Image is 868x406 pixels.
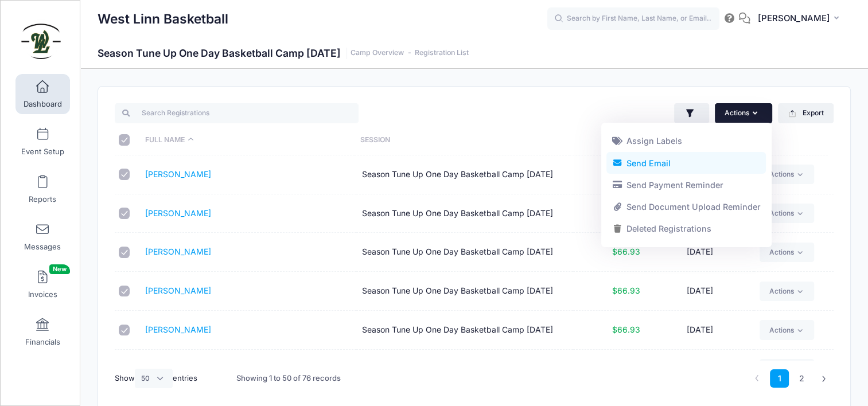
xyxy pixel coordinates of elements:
a: Send Payment Reminder [606,174,766,196]
th: Paid: activate to sort column ascending [570,125,641,155]
a: Send Document Upload Reminder [606,196,766,218]
a: Send Email [606,152,766,174]
a: Camp Overview [351,49,404,57]
a: Event Setup [15,122,70,162]
td: Season Tune Up One Day Basketball Camp [DATE] [356,194,573,233]
button: Actions [715,103,772,123]
label: Show entries [115,369,197,388]
span: Reports [29,194,56,204]
a: Actions [760,282,814,301]
td: Season Tune Up One Day Basketball Camp [DATE] [356,233,573,272]
a: Registration List [415,49,469,57]
a: [PERSON_NAME] [145,169,211,179]
a: West Linn Basketball [1,12,81,67]
a: [PERSON_NAME] [145,286,211,295]
span: Invoices [28,290,57,299]
span: New [49,264,70,274]
a: Actions [760,320,814,339]
input: Search by First Name, Last Name, or Email... [547,7,719,30]
span: Financials [25,337,60,347]
span: $66.93 [612,247,640,256]
a: Messages [15,217,70,257]
span: $66.93 [612,325,640,334]
a: Financials [15,312,70,352]
a: Assign Labels [606,130,766,152]
a: 2 [792,369,811,388]
td: [DATE] [645,350,754,389]
a: Actions [760,204,814,223]
td: [DATE] [645,311,754,350]
td: [DATE] [645,272,754,311]
button: Export [778,103,834,123]
a: Dashboard [15,74,70,114]
a: 1 [770,369,789,388]
a: [PERSON_NAME] [145,208,211,218]
h1: West Linn Basketball [98,6,228,32]
h1: Season Tune Up One Day Basketball Camp [DATE] [98,47,469,59]
td: Season Tune Up One Day Basketball Camp [DATE] [356,155,573,194]
input: Search Registrations [115,103,359,123]
span: Dashboard [24,99,62,109]
td: Season Tune Up One Day Basketball Camp [DATE] [356,272,573,311]
span: [PERSON_NAME] [758,12,830,25]
img: West Linn Basketball [20,18,63,61]
td: [DATE] [645,233,754,272]
a: Deleted Registrations [606,218,766,240]
th: Session: activate to sort column ascending [355,125,570,155]
span: $66.93 [612,286,640,295]
a: Actions [760,359,814,378]
a: Reports [15,169,70,209]
span: Messages [24,242,61,252]
button: [PERSON_NAME] [750,6,851,32]
span: Event Setup [21,147,64,157]
a: Actions [760,165,814,184]
th: Full Name: activate to sort column descending [139,125,355,155]
a: [PERSON_NAME] [145,325,211,334]
div: Showing 1 to 50 of 76 records [236,365,341,392]
td: Season Tune Up One Day Basketball Camp [DATE] [356,311,573,350]
a: [PERSON_NAME] [145,247,211,256]
td: Season Tune Up One Day Basketball Camp [DATE] [356,350,573,389]
a: Actions [760,243,814,262]
select: Showentries [135,369,173,388]
a: InvoicesNew [15,264,70,304]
